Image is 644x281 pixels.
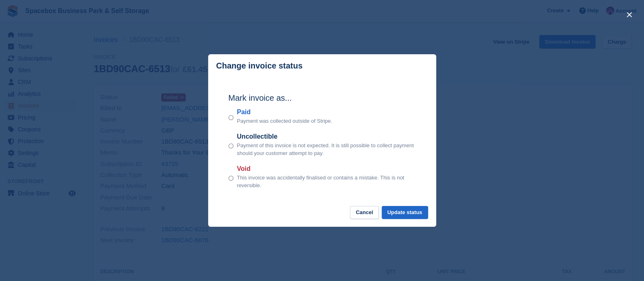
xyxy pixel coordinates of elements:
label: Paid [237,107,332,117]
button: Update status [382,206,428,219]
button: close [623,8,636,21]
label: Uncollectible [237,132,415,142]
p: This invoice was accidentally finalised or contains a mistake. This is not reversible. [237,174,415,190]
h2: Mark invoice as... [229,92,416,104]
label: Void [237,164,415,174]
button: Cancel [350,206,379,219]
p: Change invoice status [216,61,303,71]
p: Payment was collected outside of Stripe. [237,117,332,125]
p: Payment of this invoice is not expected. It is still possible to collect payment should your cust... [237,142,415,157]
